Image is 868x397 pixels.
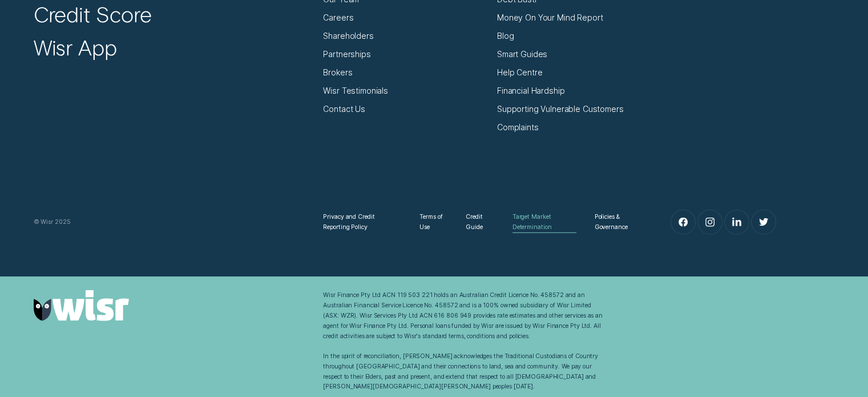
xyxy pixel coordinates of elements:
[323,49,370,59] a: Partnerships
[323,104,365,114] a: Contact Us
[323,31,373,41] a: Shareholders
[29,217,318,227] div: © Wisr 2025
[323,86,388,96] a: Wisr Testimonials
[497,13,603,23] a: Money On Your Mind Report
[497,67,542,78] a: Help Centre
[323,212,401,232] a: Privacy and Credit Reporting Policy
[595,212,643,232] a: Policies & Governance
[323,67,352,78] a: Brokers
[497,86,564,96] a: Financial Hardship
[323,13,353,23] a: Careers
[34,290,129,320] img: Wisr
[34,34,117,61] a: Wisr App
[419,212,447,232] a: Terms of Use
[671,210,696,235] a: Facebook
[752,210,776,235] a: Twitter
[725,210,749,235] a: LinkedIn
[466,212,494,232] a: Credit Guide
[512,212,576,232] a: Target Market Determination
[34,1,152,27] a: Credit Score
[497,122,539,133] a: Complaints
[323,290,603,392] div: Wisr Finance Pty Ltd ACN 119 503 221 holds an Australian Credit Licence No. 458572 and an Austral...
[497,104,624,114] a: Supporting Vulnerable Customers
[497,31,514,41] a: Blog
[698,210,722,235] a: Instagram
[497,49,547,59] a: Smart Guides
